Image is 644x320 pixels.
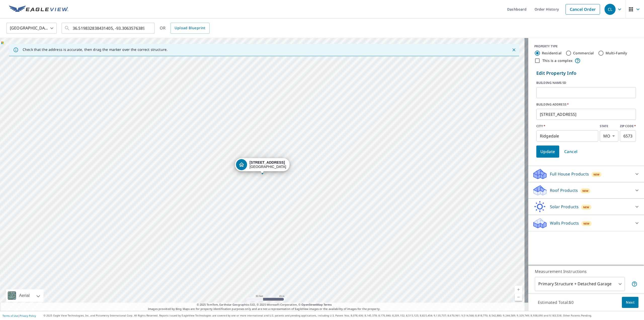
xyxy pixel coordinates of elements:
a: Terms of Use [3,314,18,317]
span: Your report will include the primary structure and a detached garage if one exists. [631,281,637,287]
button: Cancel [560,146,582,158]
img: EV Logo [9,6,68,13]
div: MO [600,130,618,141]
span: New [583,205,589,209]
div: Aerial [6,289,44,302]
p: Full House Products [550,171,589,177]
strong: [STREET_ADDRESS] [250,160,285,164]
span: New [583,222,590,226]
div: Aerial [18,289,31,302]
span: New [593,172,600,176]
label: Multi-Family [606,51,627,56]
input: Search by address or latitude-longitude [73,21,144,35]
a: OpenStreetMap [301,303,323,306]
p: Edit Property Info [536,70,636,77]
span: © 2025 TomTom, Earthstar Geographics SIO, © 2025 Microsoft Corporation, © [197,303,332,307]
p: Measurement Instructions [535,268,637,274]
label: STATE [600,124,618,128]
a: Cancel Order [566,4,600,15]
div: PROPERTY TYPE [534,44,638,49]
div: [GEOGRAPHIC_DATA] [250,160,286,169]
span: New [582,189,589,193]
a: Privacy Policy [20,314,36,317]
div: [GEOGRAPHIC_DATA] [6,21,57,35]
label: Commercial [573,51,594,56]
label: CITY [536,124,598,128]
button: Update [536,146,559,158]
a: Current Level 19, Zoom Out [515,293,522,301]
div: CL [605,4,616,15]
p: | [3,314,36,317]
div: Dropped pin, building 1, Residential property, 1387 Long Creek Rd Ridgedale, MO 65739 [235,158,290,174]
label: This is a complex [542,58,573,63]
p: Walls Products [550,220,579,226]
p: Solar Products [550,204,579,210]
span: Update [540,148,555,155]
button: Close [511,47,517,53]
div: Walls ProductsNew [532,217,640,229]
label: ZIP CODE [620,124,636,128]
div: Full House ProductsNew [532,168,640,180]
div: Primary Structure + Detached Garage [535,277,625,291]
div: OR [160,23,210,34]
button: Next [622,297,638,308]
label: BUILDING ADDRESS [536,102,636,107]
p: © 2025 Eagle View Technologies, Inc. and Pictometry International Corp. All Rights Reserved. Repo... [44,314,641,317]
label: BUILDING NAME/ID [536,81,636,85]
em: MO [603,134,610,138]
span: Cancel [564,148,578,155]
a: Terms [324,303,332,306]
span: Upload Blueprint [175,25,205,31]
label: Residential [542,51,561,56]
p: Roof Products [550,187,578,193]
a: Current Level 19, Zoom In [515,286,522,293]
div: Roof ProductsNew [532,184,640,196]
span: Next [626,299,634,306]
a: Upload Blueprint [171,23,209,34]
div: Solar ProductsNew [532,201,640,213]
p: Check that the address is accurate, then drag the marker over the correct structure. [23,47,168,52]
p: Estimated Total: $0 [534,297,578,308]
